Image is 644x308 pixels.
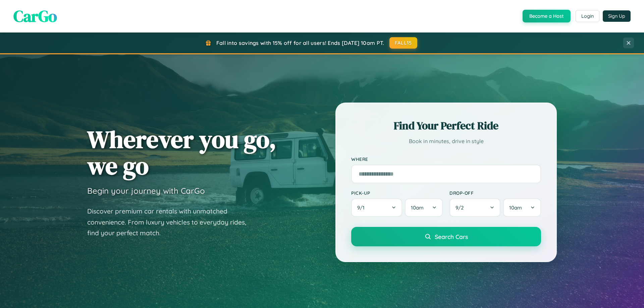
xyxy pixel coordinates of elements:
[405,198,443,217] button: 10am
[449,198,500,217] button: 9/2
[13,5,57,27] span: CarGo
[87,126,276,179] h1: Wherever you go, we go
[576,10,599,22] button: Login
[87,186,205,196] h3: Begin your journey with CarGo
[87,206,255,239] p: Discover premium car rentals with unmatched convenience. From luxury vehicles to everyday rides, ...
[523,10,571,22] button: Become a Host
[351,136,541,146] p: Book in minutes, drive in style
[603,10,631,22] button: Sign Up
[351,118,541,133] h2: Find Your Perfect Ride
[351,156,541,162] label: Where
[411,204,424,211] span: 10am
[435,233,468,240] span: Search Cars
[455,204,467,211] span: 9 / 2
[503,198,541,217] button: 10am
[509,204,522,211] span: 10am
[351,198,402,217] button: 9/1
[389,37,418,49] button: FALL15
[351,227,541,246] button: Search Cars
[449,190,541,196] label: Drop-off
[351,190,443,196] label: Pick-up
[216,40,384,46] span: Fall into savings with 15% off for all users! Ends [DATE] 10am PT.
[357,204,368,211] span: 9 / 1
